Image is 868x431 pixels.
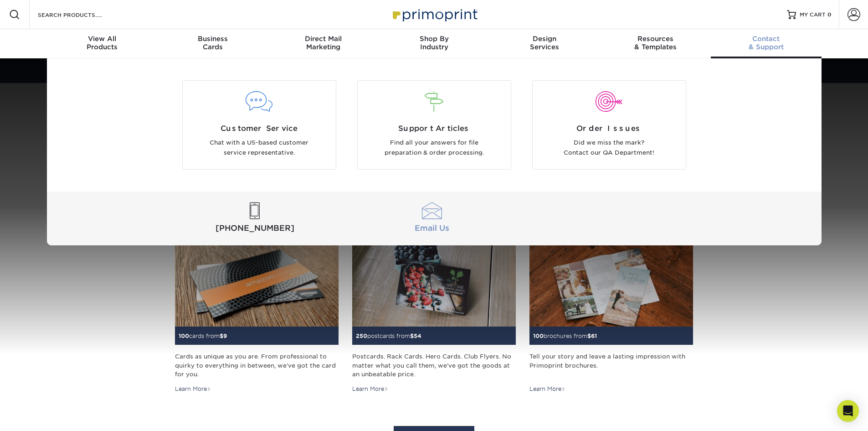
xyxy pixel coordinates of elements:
a: Customer Service Chat with a US-based customer service representative. [179,80,340,170]
p: Chat with a US-based customer service representative. [190,138,329,158]
span: View All [47,35,158,43]
span: Order Issues [539,123,679,134]
img: Primoprint [389,5,480,24]
span: [PHONE_NUMBER] [168,223,342,234]
div: Tell your story and leave a lasting impression with Primoprint brochures. [529,352,693,379]
span: Business [157,35,268,43]
span: 0 [827,11,832,18]
a: Direct MailMarketing [268,29,379,58]
span: Resources [600,35,711,43]
div: Industry [379,35,489,51]
span: Support Articles [365,123,504,134]
div: Services [489,35,600,51]
a: Order Issues Did we miss the mark? Contact our QA Department! [529,80,690,170]
a: Resources& Templates [600,29,711,58]
span: Shop By [379,35,489,43]
span: Customer Service [190,123,329,134]
span: Direct Mail [268,35,379,43]
div: Open Intercom Messenger [837,400,859,422]
a: BusinessCards [157,29,268,58]
a: Shop ByIndustry [379,29,489,58]
p: Did we miss the mark? Contact our QA Department! [539,138,679,158]
input: SEARCH PRODUCTS..... [37,9,126,20]
a: Email Us [345,203,519,234]
div: Marketing [268,35,379,51]
div: Postcards. Rack Cards. Hero Cards. Club Flyers. No matter what you call them, we've got the goods... [352,352,516,379]
a: View AllProducts [47,29,158,58]
a: DesignServices [489,29,600,58]
div: Cards as unique as you are. From professional to quirky to everything in between, we've got the c... [175,352,339,379]
div: Products [47,35,158,51]
div: Learn More [352,385,388,393]
div: Learn More [529,385,565,393]
span: Contact [711,35,822,43]
a: [PHONE_NUMBER] [168,203,342,234]
a: Support Articles Find all your answers for file preparation & order processing. [354,80,515,170]
div: Learn More [175,385,211,393]
span: Email Us [345,223,519,234]
span: Design [489,35,600,43]
a: Contact& Support [711,29,822,58]
div: & Templates [600,35,711,51]
div: Cards [157,35,268,51]
p: Find all your answers for file preparation & order processing. [365,138,504,158]
div: & Support [711,35,822,51]
span: MY CART [800,11,826,19]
